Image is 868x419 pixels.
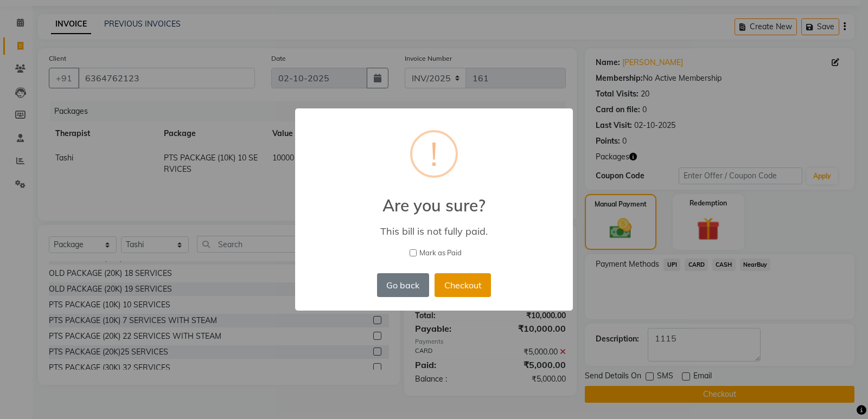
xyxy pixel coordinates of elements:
[430,132,438,176] div: !
[410,249,417,256] input: Mark as Paid
[311,225,557,237] div: This bill is not fully paid.
[419,248,462,259] span: Mark as Paid
[295,183,573,215] h2: Are you sure?
[435,273,491,297] button: Checkout
[377,273,429,297] button: Go back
